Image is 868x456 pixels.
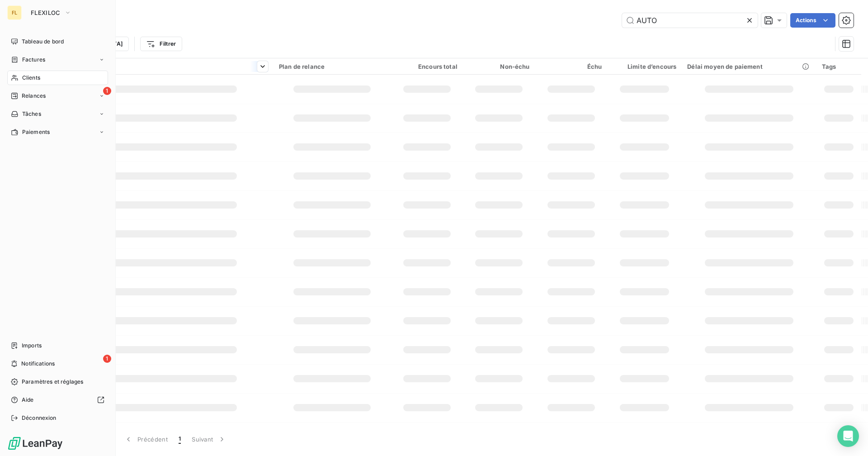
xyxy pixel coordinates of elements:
span: Tableau de bord [22,38,64,46]
button: Filtrer [140,37,182,51]
span: Aide [22,396,34,404]
span: Relances [22,92,46,100]
button: Actions [790,13,835,28]
span: Clients [22,74,40,82]
div: FL [7,5,22,20]
span: Paramètres et réglages [22,378,83,386]
div: Tags [822,63,856,70]
div: Délai moyen de paiement [687,63,811,70]
span: 1 [103,87,111,95]
span: Notifications [21,360,55,368]
div: Plan de relance [279,63,385,70]
div: Non-échu [468,63,530,70]
button: Précédent [118,430,173,449]
span: Imports [22,342,42,350]
div: Encours total [396,63,458,70]
span: Tâches [22,110,41,118]
span: Déconnexion [22,414,57,422]
span: Factures [22,56,45,64]
img: Logo LeanPay [7,436,63,451]
div: Open Intercom Messenger [837,425,859,447]
span: Paiements [22,128,50,136]
button: Suivant [186,430,232,449]
button: 1 [173,430,186,449]
span: FLEXILOC [31,9,61,16]
span: 1 [179,435,181,444]
div: Échu [541,63,602,70]
span: 1 [103,355,111,363]
div: Limite d’encours [613,63,676,70]
input: Rechercher [622,13,758,28]
a: Aide [7,393,108,407]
